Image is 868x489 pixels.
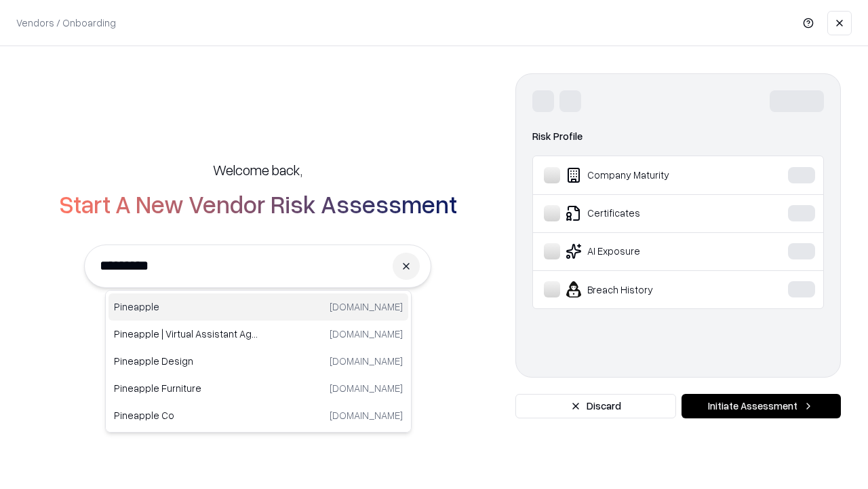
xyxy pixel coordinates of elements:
[16,16,116,30] p: Vendors / Onboarding
[330,354,403,368] p: [DOMAIN_NAME]
[213,160,302,179] h5: Welcome back,
[114,327,258,341] p: Pineapple | Virtual Assistant Agency
[114,408,258,422] p: Pineapple Co
[544,281,747,297] div: Breach History
[544,243,747,259] div: AI Exposure
[682,394,841,418] button: Initiate Assessment
[532,128,824,145] div: Risk Profile
[544,205,747,221] div: Certificates
[114,354,258,368] p: Pineapple Design
[330,381,403,395] p: [DOMAIN_NAME]
[114,381,258,395] p: Pineapple Furniture
[330,300,403,314] p: [DOMAIN_NAME]
[114,300,258,314] p: Pineapple
[330,327,403,341] p: [DOMAIN_NAME]
[544,167,747,183] div: Company Maturity
[105,290,412,433] div: Suggestions
[330,408,403,422] p: [DOMAIN_NAME]
[59,190,457,217] h2: Start A New Vendor Risk Assessment
[515,394,676,418] button: Discard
